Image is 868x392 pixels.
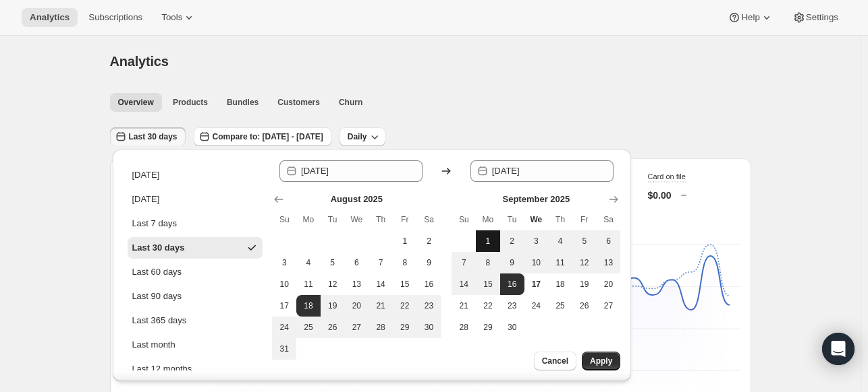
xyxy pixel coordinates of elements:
[720,8,781,27] button: Help
[132,217,177,230] div: Last 7 days
[423,236,436,247] span: 2
[128,164,263,186] button: [DATE]
[524,209,549,230] th: Wednesday
[500,273,524,295] button: End of range Tuesday September 16 2025
[500,252,524,273] button: Tuesday September 9 2025
[534,352,576,370] button: Cancel
[393,273,417,295] button: Friday August 15 2025
[553,257,567,268] span: 11
[481,279,495,290] span: 15
[272,317,296,338] button: Sunday August 24 2025
[110,127,186,146] button: Last 30 days
[500,230,524,252] button: Tuesday September 2 2025
[398,236,412,247] span: 1
[374,322,387,333] span: 28
[417,230,441,252] button: Saturday August 2 2025
[128,213,263,234] button: Last 7 days
[302,300,315,311] span: 18
[132,241,184,255] div: Last 30 days
[369,295,393,317] button: Thursday August 21 2025
[398,279,412,290] span: 15
[417,295,441,317] button: Saturday August 23 2025
[481,257,495,268] span: 8
[578,279,591,290] span: 19
[393,317,417,338] button: Friday August 29 2025
[326,322,340,333] span: 26
[350,257,364,268] span: 6
[500,317,524,338] button: Tuesday September 30 2025
[321,273,345,295] button: Tuesday August 12 2025
[602,300,616,311] span: 27
[132,338,175,352] div: Last month
[481,322,495,333] span: 29
[132,290,182,303] div: Last 90 days
[213,131,323,142] span: Compare to: [DATE] - [DATE]
[476,273,500,295] button: Monday September 15 2025
[423,214,436,225] span: Sa
[597,209,621,230] th: Saturday
[590,356,612,366] span: Apply
[296,252,321,273] button: Monday August 4 2025
[296,317,321,338] button: Monday August 25 2025
[530,279,543,290] span: 17
[572,209,597,230] th: Friday
[272,209,296,230] th: Sunday
[476,230,500,252] button: Monday September 1 2025
[277,344,291,354] span: 31
[553,236,567,247] span: 4
[398,322,412,333] span: 29
[393,252,417,273] button: Friday August 8 2025
[548,252,572,273] button: Thursday September 11 2025
[457,214,470,225] span: Su
[345,295,369,317] button: Wednesday August 20 2025
[340,127,386,146] button: Daily
[476,209,500,230] th: Monday
[277,322,291,333] span: 24
[452,317,476,338] button: Sunday September 28 2025
[227,97,259,108] span: Bundles
[553,214,567,225] span: Th
[272,338,296,360] button: Sunday August 31 2025
[161,12,182,23] span: Tools
[648,172,686,181] span: Card on file
[423,322,436,333] span: 30
[417,209,441,230] th: Saturday
[22,8,78,27] button: Analytics
[457,279,470,290] span: 14
[153,8,204,27] button: Tools
[578,300,591,311] span: 26
[578,257,591,268] span: 12
[506,236,519,247] span: 2
[582,352,620,370] button: Apply
[302,322,315,333] span: 25
[369,252,393,273] button: Thursday August 7 2025
[524,252,549,273] button: Wednesday September 10 2025
[374,214,387,225] span: Th
[548,230,572,252] button: Thursday September 4 2025
[393,209,417,230] th: Friday
[648,189,672,202] p: $0.00
[326,279,340,290] span: 12
[296,295,321,317] button: Start of range Monday August 18 2025
[302,257,315,268] span: 4
[548,273,572,295] button: Thursday September 18 2025
[417,273,441,295] button: Saturday August 16 2025
[296,209,321,230] th: Monday
[326,300,340,311] span: 19
[604,190,623,209] button: Show next month, October 2025
[129,131,178,142] span: Last 30 days
[128,286,263,307] button: Last 90 days
[88,12,142,23] span: Subscriptions
[481,236,495,247] span: 1
[417,317,441,338] button: Saturday August 30 2025
[132,168,159,182] div: [DATE]
[452,209,476,230] th: Sunday
[128,189,263,210] button: [DATE]
[269,190,288,209] button: Show previous month, July 2025
[476,317,500,338] button: Monday September 29 2025
[321,252,345,273] button: Tuesday August 5 2025
[578,214,591,225] span: Fr
[524,273,549,295] button: Today Wednesday September 17 2025
[374,279,387,290] span: 14
[822,333,855,365] div: Open Intercom Messenger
